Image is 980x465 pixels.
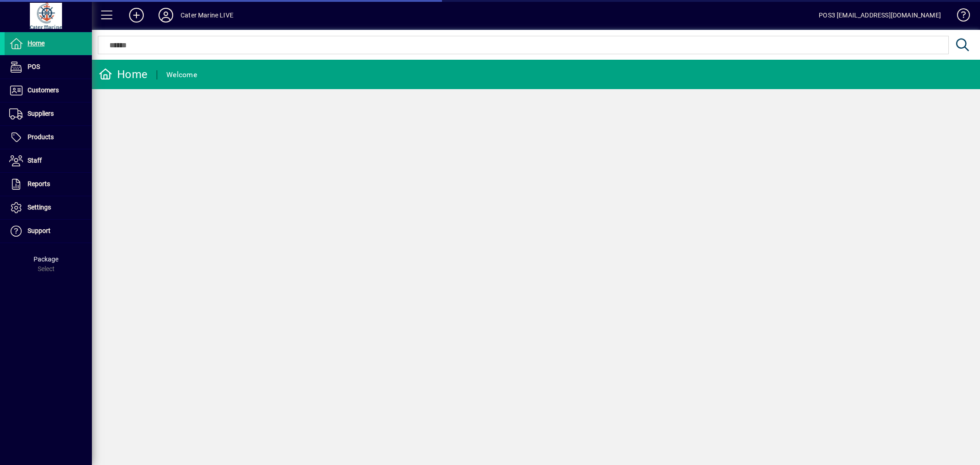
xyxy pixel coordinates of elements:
[5,149,92,172] a: Staff
[5,196,92,219] a: Settings
[28,157,42,164] span: Staff
[28,86,59,94] span: Customers
[34,255,58,263] span: Package
[28,180,50,187] span: Reports
[99,67,147,82] div: Home
[5,126,92,149] a: Products
[28,40,45,47] span: Home
[5,79,92,102] a: Customers
[5,102,92,125] a: Suppliers
[151,7,181,23] button: Profile
[5,220,92,243] a: Support
[28,63,40,70] span: POS
[122,7,151,23] button: Add
[28,133,54,141] span: Products
[28,227,51,234] span: Support
[181,8,233,23] div: Cater Marine LIVE
[5,56,92,79] a: POS
[819,8,941,23] div: POS3 [EMAIL_ADDRESS][DOMAIN_NAME]
[28,110,54,117] span: Suppliers
[950,2,969,32] a: Knowledge Base
[28,204,51,211] span: Settings
[5,173,92,196] a: Reports
[166,68,197,82] div: Welcome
